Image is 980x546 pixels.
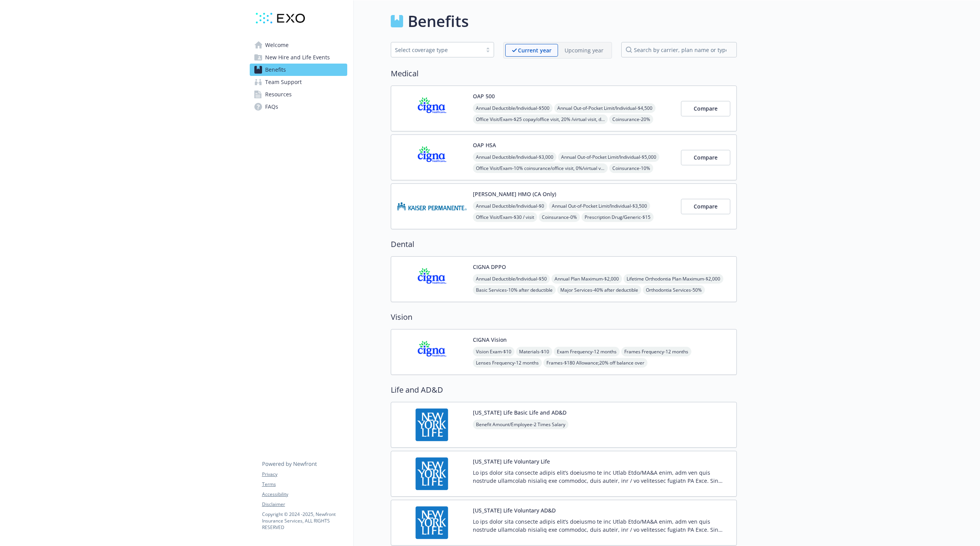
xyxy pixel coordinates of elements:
button: [PERSON_NAME] HMO (CA Only) [473,190,556,198]
button: Compare [681,150,730,165]
span: Frames Frequency - 12 months [621,347,691,356]
span: Coinsurance - 0% [539,212,580,222]
a: New Hire and Life Events [250,51,347,64]
span: Vision Exam - $10 [473,347,514,356]
span: Orthodontia Services - 50% [643,285,705,295]
span: Lifetime Orthodontia Plan Maximum - $2,000 [624,274,723,284]
span: Office Visit/Exam - $25 copay/office visit, 20% /virtual visit, deductible does not apply [473,114,608,124]
span: Prescription Drug/Generic - $15 [582,212,654,222]
span: Coinsurance - 10% [609,163,653,173]
button: CIGNA Vision [473,336,507,344]
span: New Hire and Life Events [265,51,330,64]
span: Office Visit/Exam - 10% coinsurance/office visit, 0%/virtual visit [473,163,608,173]
p: Copyright © 2024 - 2025 , Newfront Insurance Services, ALL RIGHTS RESERVED [262,511,347,531]
span: Welcome [265,39,289,51]
a: Benefits [250,64,347,76]
button: Compare [681,199,730,214]
span: Annual Deductible/Individual - $50 [473,274,550,284]
span: Materials - $10 [516,347,552,356]
button: Compare [681,101,730,116]
span: Annual Out-of-Pocket Limit/Individual - $3,500 [549,201,650,211]
a: Disclaimer [262,501,347,508]
span: Team Support [265,76,302,88]
span: FAQs [265,101,278,113]
span: Benefits [265,64,286,76]
button: CIGNA DPPO [473,263,506,271]
span: Annual Deductible/Individual - $0 [473,201,547,211]
p: Current year [518,46,551,54]
h2: Medical [391,68,737,79]
h1: Benefits [408,10,469,33]
h2: Life and AD&D [391,384,737,396]
a: Team Support [250,76,347,88]
span: Compare [694,105,718,112]
span: Exam Frequency - 12 months [554,347,620,356]
a: FAQs [250,101,347,113]
span: Frames - $180 Allowance;20% off balance over [543,358,647,368]
span: Lenses Frequency - 12 months [473,358,542,368]
a: Accessibility [262,491,347,498]
a: Resources [250,88,347,101]
span: Annual Out-of-Pocket Limit/Individual - $4,500 [554,103,656,113]
button: OAP 500 [473,92,495,100]
span: Benefit Amount/Employee - 2 Times Salary [473,420,568,429]
span: Annual Plan Maximum - $2,000 [551,274,622,284]
span: Annual Deductible/Individual - $500 [473,103,553,113]
span: Annual Out-of-Pocket Limit/Individual - $5,000 [558,152,659,162]
span: Compare [694,154,718,161]
img: Kaiser Permanente Insurance Company carrier logo [397,190,467,223]
p: Lo ips dolor sita consecte adipis elit’s doeiusmo te inc Utlab Etdo/MA&A enim, adm ven quis nostr... [473,469,730,485]
input: search by carrier, plan name or type [621,42,737,57]
img: CIGNA carrier logo [397,263,467,296]
a: Terms [262,481,347,488]
div: Select coverage type [395,46,478,54]
span: Basic Services - 10% after deductible [473,285,556,295]
h2: Vision [391,311,737,323]
h2: Dental [391,239,737,250]
img: New York Life Insurance Company carrier logo [397,506,467,539]
p: Lo ips dolor sita consecte adipis elit’s doeiusmo te inc Utlab Etdo/MA&A enim, adm ven quis nostr... [473,517,730,534]
p: Upcoming year [565,46,603,54]
span: Major Services - 40% after deductible [557,285,641,295]
span: Annual Deductible/Individual - $3,000 [473,152,556,162]
img: New York Life Insurance Company carrier logo [397,408,467,441]
span: Resources [265,88,292,101]
button: [US_STATE] Life Basic Life and AD&D [473,408,566,417]
img: New York Life Insurance Company carrier logo [397,457,467,490]
a: Privacy [262,471,347,478]
img: CIGNA carrier logo [397,141,467,174]
span: Coinsurance - 20% [609,114,653,124]
button: [US_STATE] Life Voluntary AD&D [473,506,556,514]
span: Office Visit/Exam - $30 / visit [473,212,537,222]
button: OAP HSA [473,141,496,149]
button: [US_STATE] Life Voluntary Life [473,457,550,465]
span: Compare [694,203,718,210]
img: CIGNA carrier logo [397,92,467,125]
img: CIGNA carrier logo [397,336,467,368]
a: Welcome [250,39,347,51]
